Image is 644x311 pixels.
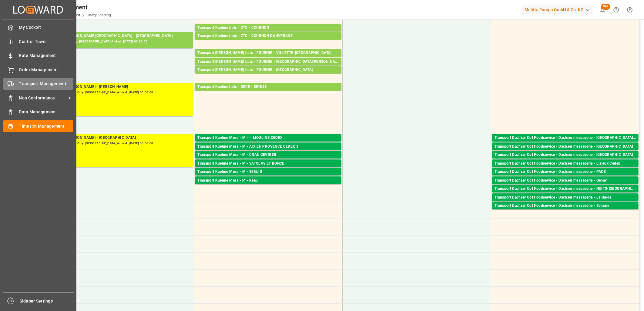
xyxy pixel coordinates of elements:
[197,141,339,146] div: Pallets: ,TU: 19,City: ~ [GEOGRAPHIC_DATA],Arrival: [DATE] 00:00:00
[3,78,73,90] a: Transport Management
[19,81,73,87] span: Transport Management
[19,24,73,31] span: My Cockpit
[601,4,610,10] span: 99+
[197,152,339,158] div: Transport Kuehne Mess - M - CRAN GEVRIER
[197,178,339,184] div: Transport Kuehne Mess - M - Réau
[197,31,339,36] div: Pallets: 4,TU: 574,City: [GEOGRAPHIC_DATA],Arrival: [DATE] 00:00:00
[19,95,67,101] span: Non Conformance
[19,38,73,45] span: Control Tower
[19,123,73,129] span: Timeslot Management
[197,184,339,189] div: Pallets: ,TU: 5,City: [GEOGRAPHIC_DATA],Arrival: [DATE] 00:00:00
[19,109,73,115] span: Data Management
[197,59,339,65] div: Transport [PERSON_NAME] Lots - FOURNIE - [GEOGRAPHIC_DATA][PERSON_NAME]
[495,186,636,192] div: Transport Dachser Cof Foodservice - Dachser messagerie - NUITS-[GEOGRAPHIC_DATA]
[20,298,74,304] span: Sidebar Settings
[495,209,636,214] div: Pallets: ,TU: 6,City: [GEOGRAPHIC_DATA],Arrival: [DATE] 00:00:00
[49,141,190,146] div: Pallets: 14,TU: 212,City: [GEOGRAPHIC_DATA],Arrival: [DATE] 00:00:00
[495,161,636,167] div: Transport Dachser Cof Foodservice - Dachser messagerie - Lisieux Cedex
[197,39,339,44] div: Pallets: 6,TU: 84,City: COURNON D'AUVERGNE,Arrival: [DATE] 00:00:00
[3,50,73,62] a: Rate Management
[197,90,339,95] div: Pallets: 1,TU: 209,City: [GEOGRAPHIC_DATA],Arrival: [DATE] 00:00:00
[3,120,73,132] a: Timeslot Management
[495,192,636,197] div: Pallets: 1,TU: 23,City: NUITS-[GEOGRAPHIC_DATA],Arrival: [DATE] 00:00:00
[197,56,339,61] div: Pallets: ,TU: 14,City: [GEOGRAPHIC_DATA],[GEOGRAPHIC_DATA]: [DATE] 00:00:00
[49,33,190,39] div: Transport [PERSON_NAME][GEOGRAPHIC_DATA] - [GEOGRAPHIC_DATA]
[522,4,596,15] button: Melitta Europa GmbH & Co. KG
[495,169,636,175] div: Transport Dachser Cof Foodservice - Dachser messagerie - PACE
[197,144,339,150] div: Transport Kuehne Mess - M - AIX EN PROVENCE CEDEX 3
[495,150,636,155] div: Pallets: ,TU: 128,City: [GEOGRAPHIC_DATA],Arrival: [DATE] 00:00:00
[609,3,623,17] button: Help Center
[197,33,339,39] div: Transport Kuehne Lots - ZTO - COURNON D'AUVERGNE
[3,35,73,47] a: Control Tower
[495,178,636,184] div: Transport Dachser Cof Foodservice - Dachser messagerie - Genay
[19,67,73,73] span: Order Management
[197,65,339,70] div: Pallets: ,TU: 16,City: [GEOGRAPHIC_DATA][PERSON_NAME],Arrival: [DATE] 00:00:00
[495,141,636,146] div: Pallets: 2,TU: 45,City: [GEOGRAPHIC_DATA]-[GEOGRAPHIC_DATA],Arrival: [DATE] 00:00:00
[197,161,339,167] div: Transport Kuehne Mess - M - SATOLAS ET BONCE
[495,135,636,141] div: Transport Dachser Cof Foodservice - Dachser messagerie - [GEOGRAPHIC_DATA]-[GEOGRAPHIC_DATA]
[49,84,190,90] div: Transport [PERSON_NAME] - [PERSON_NAME]
[197,50,339,56] div: Transport [PERSON_NAME] Lots - FOURNIE - VILLETTE-[GEOGRAPHIC_DATA]
[495,203,636,209] div: Transport Dachser Cof Foodservice - Dachser messagerie - Somain
[49,90,190,95] div: Pallets: 4,TU: 1042,City: [GEOGRAPHIC_DATA],Arrival: [DATE] 00:00:00
[197,158,339,163] div: Pallets: ,TU: 36,City: CRAN GEVRIER,Arrival: [DATE] 00:00:00
[197,150,339,155] div: Pallets: ,TU: 15,City: [GEOGRAPHIC_DATA] CEDEX 3,Arrival: [DATE] 00:00:00
[197,25,339,31] div: Transport Kuehne Lots - ZTO - COURNON
[495,167,636,172] div: Pallets: ,TU: 62,City: [GEOGRAPHIC_DATA],Arrival: [DATE] 00:00:00
[495,152,636,158] div: Transport Dachser Cof Foodservice - Dachser messagerie - [GEOGRAPHIC_DATA]
[197,175,339,180] div: Pallets: ,TU: 301,City: [GEOGRAPHIC_DATA],Arrival: [DATE] 00:00:00
[495,195,636,201] div: Transport Dachser Cof Foodservice - Dachser messagerie - La Garde
[596,3,609,17] button: show 100 new notifications
[495,158,636,163] div: Pallets: 4,TU: 50,City: [GEOGRAPHIC_DATA],Arrival: [DATE] 00:00:00
[197,169,339,175] div: Transport Kuehne Mess - M - SENLIS
[49,135,190,141] div: Transport [PERSON_NAME] - [GEOGRAPHIC_DATA]
[495,175,636,180] div: Pallets: 1,TU: 47,City: PACE,Arrival: [DATE] 00:00:00
[522,5,593,14] div: Melitta Europa GmbH & Co. KG
[19,52,73,59] span: Rate Management
[3,22,73,33] a: My Cockpit
[197,73,339,78] div: Pallets: 5,TU: 194,City: [GEOGRAPHIC_DATA],Arrival: [DATE] 00:00:00
[197,167,339,172] div: Pallets: ,TU: 2,City: SATOLAS ET BONCE,Arrival: [DATE] 00:00:00
[3,106,73,118] a: Data Management
[495,184,636,189] div: Pallets: 3,TU: ,City: [GEOGRAPHIC_DATA],Arrival: [DATE] 00:00:00
[495,201,636,206] div: Pallets: 1,TU: 15,City: [GEOGRAPHIC_DATA],Arrival: [DATE] 00:00:00
[197,84,339,90] div: Transport Kuehne Lots - DERE - SENLIS
[495,144,636,150] div: Transport Dachser Cof Foodservice - Dachser messagerie - [GEOGRAPHIC_DATA]
[49,39,190,44] div: Pallets: ,TU: 72,City: [GEOGRAPHIC_DATA],Arrival: [DATE] 00:00:00
[197,67,339,73] div: Transport [PERSON_NAME] Lots - FOURNIE - [GEOGRAPHIC_DATA]
[197,135,339,141] div: Transport Kuehne Mess - M - ~ MOULINS CEDEX
[3,64,73,75] a: Order Management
